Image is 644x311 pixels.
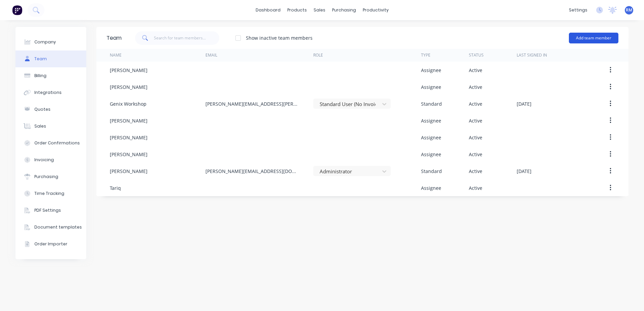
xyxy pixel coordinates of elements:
[15,34,86,50] button: Company
[110,134,148,141] div: [PERSON_NAME]
[421,117,441,124] div: Assignee
[110,184,121,192] div: Tariq
[110,83,148,91] div: [PERSON_NAME]
[284,5,310,15] div: products
[34,39,56,45] div: Company
[34,56,47,62] div: Team
[15,168,86,185] button: Purchasing
[569,33,618,43] button: Add team member
[106,34,122,42] div: Team
[110,168,148,175] div: [PERSON_NAME]
[34,90,62,96] div: Integrations
[110,67,148,74] div: [PERSON_NAME]
[15,219,86,236] button: Document templates
[110,100,147,107] div: Genix Workshop
[566,5,591,15] div: settings
[15,84,86,101] button: Integrations
[34,224,82,230] div: Document templates
[12,5,22,15] img: Factory
[469,83,482,91] div: Active
[421,184,441,192] div: Assignee
[252,5,284,15] a: dashboard
[205,52,217,58] div: Email
[421,168,442,175] div: Standard
[469,151,482,158] div: Active
[469,134,482,141] div: Active
[110,117,148,124] div: [PERSON_NAME]
[329,5,359,15] div: purchasing
[15,135,86,151] button: Order Confirmations
[626,7,632,13] span: RM
[205,168,300,175] div: [PERSON_NAME][EMAIL_ADDRESS][DOMAIN_NAME]
[15,118,86,135] button: Sales
[421,52,430,58] div: Type
[310,5,329,15] div: sales
[421,67,441,74] div: Assignee
[469,168,482,175] div: Active
[110,151,148,158] div: [PERSON_NAME]
[34,123,46,129] div: Sales
[34,106,51,112] div: Quotes
[421,134,441,141] div: Assignee
[421,83,441,91] div: Assignee
[34,157,54,163] div: Invoicing
[359,5,392,15] div: productivity
[34,174,58,180] div: Purchasing
[313,52,323,58] div: Role
[34,191,64,197] div: Time Tracking
[469,52,484,58] div: Status
[421,100,442,107] div: Standard
[246,34,313,41] div: Show inactive team members
[110,52,122,58] div: Name
[15,50,86,67] button: Team
[34,140,80,146] div: Order Confirmations
[15,202,86,219] button: PDF Settings
[469,67,482,74] div: Active
[15,101,86,118] button: Quotes
[517,100,532,107] div: [DATE]
[15,185,86,202] button: Time Tracking
[469,117,482,124] div: Active
[15,236,86,252] button: Order Importer
[517,52,547,58] div: Last signed in
[15,151,86,168] button: Invoicing
[34,207,61,213] div: PDF Settings
[15,67,86,84] button: Billing
[34,73,46,79] div: Billing
[517,168,532,175] div: [DATE]
[34,241,67,247] div: Order Importer
[469,100,482,107] div: Active
[154,31,220,45] input: Search for team members...
[469,184,482,192] div: Active
[421,151,441,158] div: Assignee
[205,100,300,107] div: [PERSON_NAME][EMAIL_ADDRESS][PERSON_NAME][DOMAIN_NAME]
